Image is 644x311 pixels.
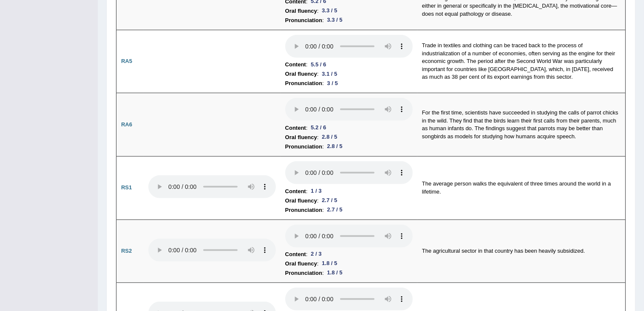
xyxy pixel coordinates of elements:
[285,196,413,205] li: :
[324,79,341,88] div: 3 / 5
[417,93,626,157] td: For the first time, scientists have succeeded in studying the calls of parrot chicks in the wild....
[121,58,132,64] b: RA5
[285,123,306,133] b: Content
[285,133,413,142] li: :
[324,16,346,25] div: 3.3 / 5
[417,156,626,220] td: The average person walks the equivalent of three times around the world in a lifetime.
[285,133,317,142] b: Oral fluency
[285,79,413,88] li: :
[285,60,306,69] b: Content
[285,187,413,196] li: :
[121,121,132,128] b: RA6
[318,196,340,205] div: 2.7 / 5
[285,16,413,25] li: :
[307,250,325,259] div: 2 / 3
[307,123,329,132] div: 5.2 / 6
[324,268,346,277] div: 1.8 / 5
[307,60,329,69] div: 5.5 / 6
[285,79,322,88] b: Pronunciation
[285,205,413,215] li: :
[285,205,322,215] b: Pronunciation
[285,268,413,278] li: :
[121,184,132,191] b: RS1
[285,6,317,16] b: Oral fluency
[285,60,413,69] li: :
[417,30,626,93] td: Trade in textiles and clothing can be traced back to the process of industrialization of a number...
[318,70,340,79] div: 3.1 / 5
[318,133,340,142] div: 2.8 / 5
[285,69,413,79] li: :
[285,123,413,133] li: :
[324,142,346,151] div: 2.8 / 5
[417,220,626,283] td: The agricultural sector in that country has been heavily subsidized.
[285,196,317,205] b: Oral fluency
[121,248,132,254] b: RS2
[285,259,317,268] b: Oral fluency
[285,142,322,151] b: Pronunciation
[285,268,322,278] b: Pronunciation
[318,259,340,268] div: 1.8 / 5
[285,187,306,196] b: Content
[285,250,306,259] b: Content
[324,205,346,214] div: 2.7 / 5
[285,259,413,268] li: :
[285,6,413,16] li: :
[285,142,413,151] li: :
[307,187,325,196] div: 1 / 3
[285,250,413,259] li: :
[285,69,317,79] b: Oral fluency
[285,16,322,25] b: Pronunciation
[318,6,340,15] div: 3.3 / 5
